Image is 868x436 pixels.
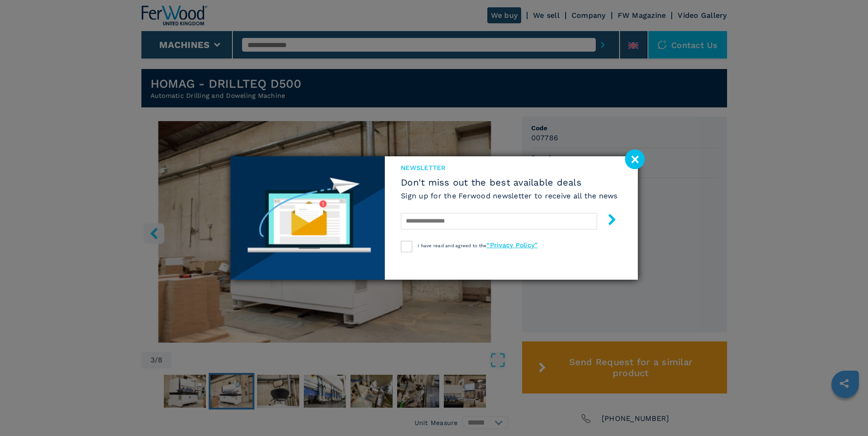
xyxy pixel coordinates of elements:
[231,156,385,280] img: Newsletter image
[401,191,618,201] h6: Sign up for the Ferwood newsletter to receive all the news
[597,210,618,232] button: submit-button
[401,163,618,172] span: newsletter
[486,241,538,249] a: “Privacy Policy”
[401,177,618,188] span: Don't miss out the best available deals
[418,243,538,248] span: I have read and agreed to the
